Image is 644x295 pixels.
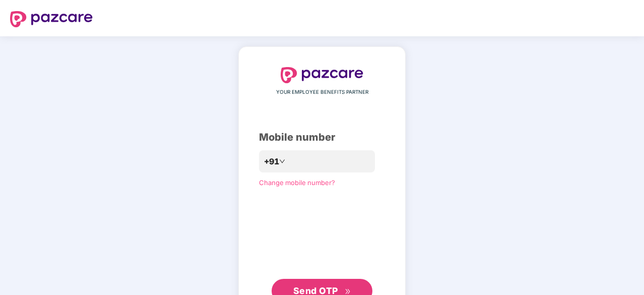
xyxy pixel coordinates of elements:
span: down [279,158,285,164]
span: +91 [264,155,279,168]
span: double-right [345,288,351,295]
a: Change mobile number? [259,179,335,187]
img: logo [281,67,363,83]
span: YOUR EMPLOYEE BENEFITS PARTNER [276,88,368,96]
div: Mobile number [259,130,385,145]
img: logo [10,11,93,27]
